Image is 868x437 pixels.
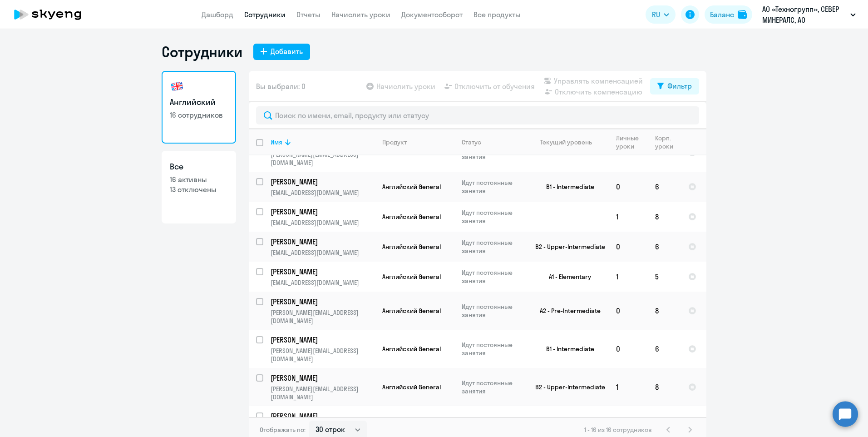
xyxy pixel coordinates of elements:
a: [PERSON_NAME] [271,237,375,247]
p: [PERSON_NAME] [271,411,373,421]
p: [EMAIL_ADDRESS][DOMAIN_NAME] [271,278,375,287]
div: Продукт [382,138,454,146]
td: A1 - Elementary [524,262,609,292]
p: Идут постоянные занятия [462,179,524,195]
p: Идут постоянные занятия [462,341,524,357]
h3: Все [170,161,228,173]
p: Идут постоянные занятия [462,379,524,395]
a: Все продукты [473,10,521,19]
a: [PERSON_NAME] [271,267,375,277]
div: Текущий уровень [532,138,608,146]
td: 6 [648,232,681,262]
td: 0 [609,292,648,330]
a: Дашборд [202,10,233,19]
div: Личные уроки [616,134,647,150]
a: Английский16 сотрудников [162,71,236,144]
div: Добавить [271,46,303,57]
p: [PERSON_NAME][EMAIL_ADDRESS][DOMAIN_NAME] [271,385,375,401]
div: Текущий уровень [540,138,592,146]
a: [PERSON_NAME] [271,373,375,383]
a: Все16 активны13 отключены [162,151,236,223]
td: 8 [648,292,681,330]
h1: Сотрудники [162,43,242,61]
span: Английский General [382,345,441,353]
div: Продукт [382,138,407,146]
td: 0 [609,172,648,202]
div: Фильтр [667,80,692,91]
td: 0 [609,330,648,368]
div: Корп. уроки [655,134,681,150]
img: balance [738,10,747,19]
a: Отчеты [296,10,321,19]
div: Имя [271,138,375,146]
div: Имя [271,138,282,146]
td: 1 [609,368,648,406]
td: A2 - Pre-Intermediate [524,292,609,330]
td: 5 [648,262,681,292]
span: Английский General [382,307,441,315]
p: 13 отключены [170,184,228,194]
td: 8 [648,368,681,406]
td: 6 [648,172,681,202]
p: [PERSON_NAME] [271,373,373,383]
td: B1 - Intermediate [524,172,609,202]
a: Сотрудники [244,10,286,19]
a: [PERSON_NAME] [271,335,375,345]
td: 1 [609,202,648,232]
span: RU [652,9,660,20]
div: Корп. уроки [655,134,675,150]
div: Личные уроки [616,134,641,150]
span: 1 - 16 из 16 сотрудников [584,426,652,434]
span: Английский General [382,183,441,191]
p: [PERSON_NAME] [271,267,373,277]
td: B2 - Upper-Intermediate [524,232,609,262]
a: [PERSON_NAME] [271,207,375,217]
a: Документооборот [401,10,463,19]
p: [PERSON_NAME][EMAIL_ADDRESS][DOMAIN_NAME] [271,150,375,167]
p: Идут постоянные занятия [462,268,524,285]
a: Начислить уроки [331,10,390,19]
p: [PERSON_NAME][EMAIL_ADDRESS][DOMAIN_NAME] [271,347,375,363]
span: Английский General [382,383,441,391]
h3: Английский [170,96,228,108]
td: B1 - Intermediate [524,330,609,368]
div: Статус [462,138,481,146]
p: [PERSON_NAME] [271,177,373,187]
p: [PERSON_NAME] [271,237,373,247]
div: Баланс [710,9,734,20]
button: Добавить [253,44,310,60]
td: 0 [609,232,648,262]
p: [PERSON_NAME] [271,297,373,307]
td: 1 [609,262,648,292]
button: АО «Техногрупп», СЕВЕР МИНЕРАЛС, АО [758,4,860,25]
p: АО «Техногрупп», СЕВЕР МИНЕРАЛС, АО [762,4,847,25]
p: [EMAIL_ADDRESS][DOMAIN_NAME] [271,248,375,257]
a: [PERSON_NAME] [271,177,375,187]
p: 16 сотрудников [170,110,228,120]
td: 8 [648,202,681,232]
button: RU [646,5,676,24]
td: B2 - Upper-Intermediate [524,368,609,406]
p: [PERSON_NAME] [271,335,373,345]
input: Поиск по имени, email, продукту или статусу [256,106,699,124]
p: [EMAIL_ADDRESS][DOMAIN_NAME] [271,189,375,197]
span: Английский General [382,213,441,221]
p: Идут постоянные занятия [462,209,524,225]
div: Статус [462,138,524,146]
p: [EMAIL_ADDRESS][DOMAIN_NAME] [271,218,375,227]
button: Фильтр [650,78,699,94]
p: Идут постоянные занятия [462,238,524,255]
p: 16 активны [170,174,228,184]
img: english [170,79,184,94]
a: [PERSON_NAME] [271,411,375,421]
td: 6 [648,330,681,368]
p: [PERSON_NAME] [271,207,373,217]
span: Отображать по: [260,426,306,434]
p: Идут постоянные занятия [462,303,524,319]
a: [PERSON_NAME] [271,297,375,307]
button: Балансbalance [705,5,752,24]
p: [PERSON_NAME][EMAIL_ADDRESS][DOMAIN_NAME] [271,308,375,325]
span: Вы выбрали: 0 [256,81,306,92]
span: Английский General [382,243,441,251]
